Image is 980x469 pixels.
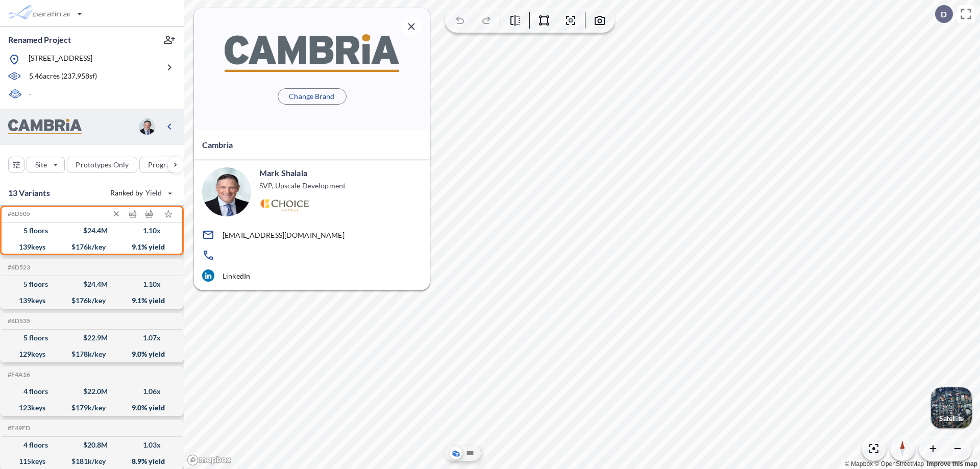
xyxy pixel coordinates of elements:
a: OpenStreetMap [874,460,924,467]
img: Switcher Image [931,387,972,428]
h5: Click to copy the code [6,210,30,217]
img: user logo [202,167,251,216]
p: Site [35,160,47,170]
a: Mapbox homepage [187,454,232,466]
button: Switcher ImageSatellite [931,387,972,428]
img: BrandImage [225,34,399,71]
h5: Click to copy the code [6,264,30,271]
button: Aerial View [450,447,462,459]
button: Change Brand [278,88,347,105]
p: Satellite [939,414,964,423]
p: Prototypes Only [76,160,129,170]
button: Prototypes Only [67,157,137,173]
p: Change Brand [289,91,334,102]
p: - [29,89,31,101]
p: SVP, Upscale Development [259,181,346,191]
h5: Click to copy the code [6,317,30,325]
span: Yield [145,188,162,198]
h5: Click to copy the code [6,425,30,432]
p: 5.46 acres ( 237,958 sf) [29,71,97,82]
p: D [941,10,947,19]
a: Mapbox [845,460,873,467]
button: Site [27,157,65,173]
button: Ranked by Yield [102,185,179,201]
p: [STREET_ADDRESS] [29,53,92,66]
img: Logo [259,199,310,212]
img: BrandImage [8,119,82,135]
img: user logo [139,118,155,135]
p: Program [148,160,177,170]
p: 13 Variants [8,187,50,199]
p: [EMAIL_ADDRESS][DOMAIN_NAME] [223,231,345,239]
p: Mark Shalala [259,167,307,179]
p: Cambria [202,139,233,151]
p: Renamed Project [8,34,71,45]
h5: Click to copy the code [6,371,30,378]
button: Program [139,157,194,173]
button: Site Plan [464,447,476,459]
a: [EMAIL_ADDRESS][DOMAIN_NAME] [202,229,422,241]
p: LinkedIn [223,271,250,280]
a: Improve this map [927,460,977,467]
a: LinkedIn [202,269,422,282]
